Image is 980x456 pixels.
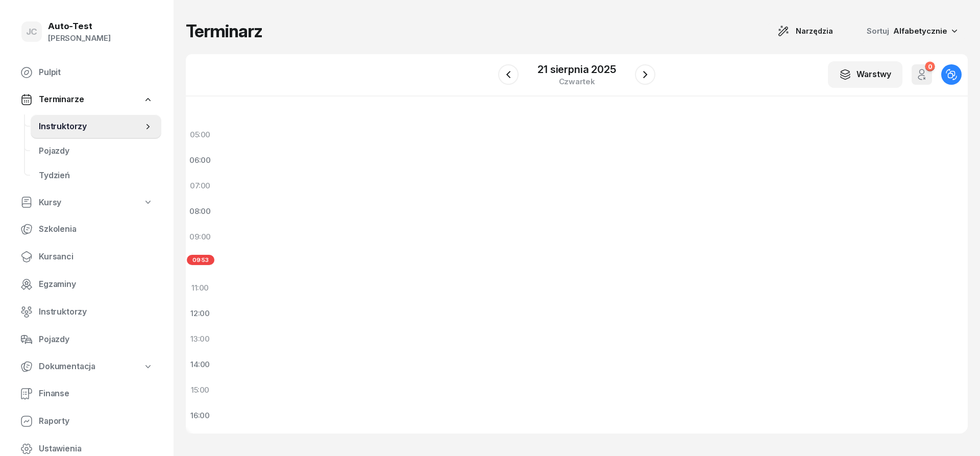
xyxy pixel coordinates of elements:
[186,173,214,199] div: 07:00
[12,88,161,111] a: Terminarze
[186,224,214,250] div: 09:00
[12,217,161,242] a: Szkolenia
[186,199,214,224] div: 08:00
[39,250,153,263] span: Kursanci
[537,78,616,85] div: czwartek
[39,120,143,133] span: Instruktorzy
[796,25,833,37] span: Narzędzia
[39,415,153,428] span: Raporty
[39,145,153,158] span: Pojazdy
[839,68,891,81] div: Warstwy
[31,139,161,163] a: Pojazdy
[39,278,153,291] span: Egzaminy
[186,148,214,173] div: 06:00
[12,381,161,406] a: Finanse
[893,26,947,36] span: Alfabetycznie
[925,62,935,71] div: 0
[39,223,153,236] span: Szkolenia
[12,409,161,434] a: Raporty
[186,122,214,148] div: 05:00
[912,64,932,85] button: 0
[828,61,902,88] button: Warstwy
[12,355,161,378] a: Dokumentacja
[39,360,95,373] span: Dokumentacja
[186,250,214,275] div: 10:00
[39,442,153,455] span: Ustawienia
[186,428,214,454] div: 17:00
[12,272,161,297] a: Egzaminy
[768,21,842,41] button: Narzędzia
[186,352,214,377] div: 14:00
[39,305,153,319] span: Instruktorzy
[12,60,161,85] a: Pulpit
[186,301,214,326] div: 12:00
[31,114,161,139] a: Instruktorzy
[12,327,161,352] a: Pojazdy
[39,387,153,400] span: Finanse
[187,255,214,265] span: 09:53
[867,25,891,38] span: Sortuj
[854,20,968,42] button: Sortuj Alfabetycznie
[48,32,111,45] div: [PERSON_NAME]
[39,169,153,182] span: Tydzień
[39,333,153,346] span: Pojazdy
[48,22,111,31] div: Auto-Test
[26,28,38,36] span: JC
[31,163,161,188] a: Tydzień
[39,93,84,106] span: Terminarze
[12,245,161,269] a: Kursanci
[186,22,262,40] h1: Terminarz
[12,191,161,214] a: Kursy
[186,275,214,301] div: 11:00
[186,403,214,428] div: 16:00
[39,66,153,79] span: Pulpit
[39,196,61,209] span: Kursy
[186,377,214,403] div: 15:00
[12,300,161,324] a: Instruktorzy
[186,326,214,352] div: 13:00
[537,64,616,75] div: 21 sierpnia 2025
